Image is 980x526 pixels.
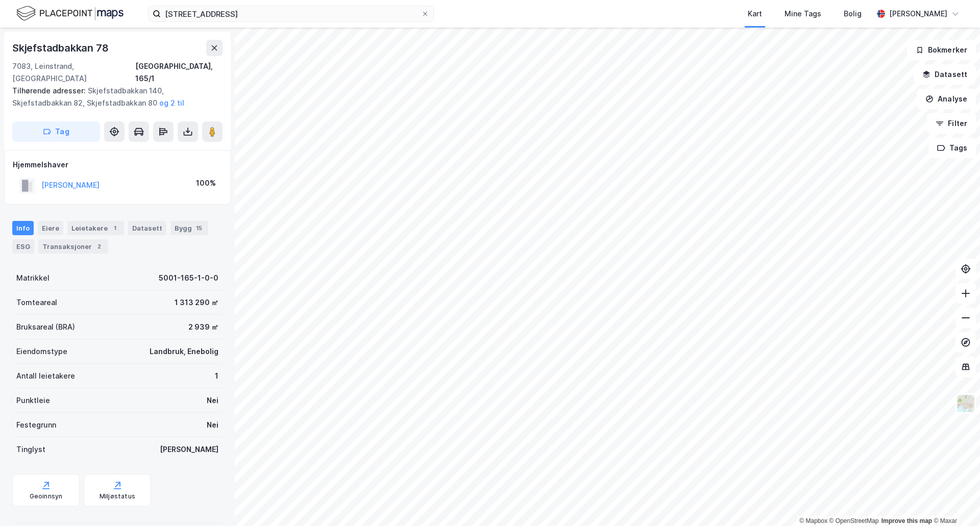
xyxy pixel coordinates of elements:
[13,159,222,171] div: Hjemmelshaver
[16,296,57,309] div: Tomteareal
[38,239,108,254] div: Transaksjoner
[94,241,104,252] div: 2
[785,8,821,20] div: Mine Tags
[38,221,63,235] div: Eiere
[16,345,67,358] div: Eiendomstype
[100,492,135,500] div: Miljøstatus
[12,239,34,254] div: ESG
[170,221,208,235] div: Bygg
[110,223,120,233] div: 1
[175,296,218,309] div: 1 313 290 ㎡
[907,40,976,60] button: Bokmerker
[748,8,762,20] div: Kart
[927,113,976,134] button: Filter
[12,85,214,109] div: Skjefstadbakkan 140, Skjefstadbakkan 82, Skjefstadbakkan 80
[16,394,50,407] div: Punktleie
[159,272,218,284] div: 5001-165-1-0-0
[194,223,204,233] div: 15
[215,370,218,382] div: 1
[16,272,50,284] div: Matrikkel
[12,121,100,142] button: Tag
[844,8,862,20] div: Bolig
[799,517,827,524] a: Mapbox
[188,321,218,333] div: 2 939 ㎡
[12,86,88,95] span: Tilhørende adresser:
[207,419,218,431] div: Nei
[881,517,932,524] a: Improve this map
[956,394,975,413] img: Z
[929,477,980,526] div: Kontrollprogram for chat
[16,443,45,456] div: Tinglyst
[914,64,976,85] button: Datasett
[12,60,135,85] div: 7083, Leinstrand, [GEOGRAPHIC_DATA]
[30,492,63,500] div: Geoinnsyn
[829,517,879,524] a: OpenStreetMap
[67,221,124,235] div: Leietakere
[889,8,947,20] div: [PERSON_NAME]
[135,60,223,85] div: [GEOGRAPHIC_DATA], 165/1
[207,394,218,407] div: Nei
[150,345,218,358] div: Landbruk, Enebolig
[16,5,124,22] img: logo.f888ab2527a4732fd821a326f86c7f29.svg
[196,177,216,189] div: 100%
[16,419,56,431] div: Festegrunn
[16,370,75,382] div: Antall leietakere
[16,321,75,333] div: Bruksareal (BRA)
[160,443,218,456] div: [PERSON_NAME]
[929,477,980,526] iframe: Chat Widget
[12,221,34,235] div: Info
[12,40,110,56] div: Skjefstadbakkan 78
[161,6,421,21] input: Søk på adresse, matrikkel, gårdeiere, leietakere eller personer
[917,89,976,109] button: Analyse
[928,138,976,158] button: Tags
[128,221,166,235] div: Datasett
